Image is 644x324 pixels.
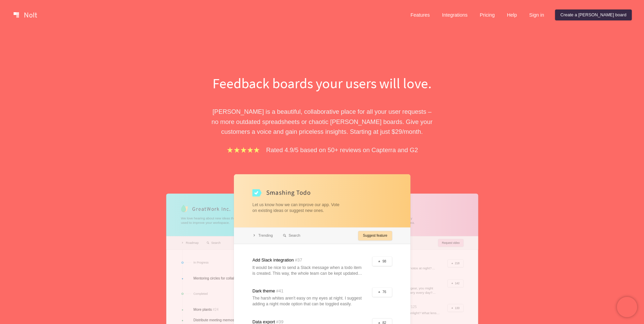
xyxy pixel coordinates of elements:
a: Pricing [474,10,500,20]
a: Integrations [437,10,473,20]
h1: Feedback boards your users will love. [205,73,439,93]
img: stars.b067e34983.png [226,146,261,154]
p: Rated 4.9/5 based on 50+ reviews on Capterra and G2 [266,145,418,155]
a: Sign in [524,10,550,20]
p: [PERSON_NAME] is a beautiful, collaborative place for all your user requests – no more outdated s... [205,107,439,137]
a: Features [405,10,435,20]
a: Help [501,10,522,20]
iframe: Chatra live chat [617,297,637,317]
a: Create a [PERSON_NAME] board [555,10,632,20]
